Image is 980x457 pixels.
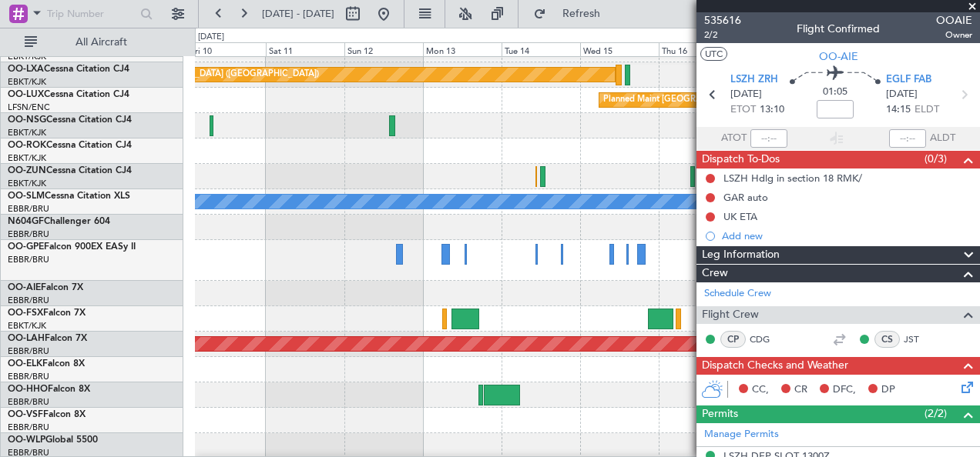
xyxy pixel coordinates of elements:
span: All Aircraft [40,37,163,48]
span: Dispatch Checks and Weather [702,357,848,375]
span: ELDT [915,102,939,118]
a: OO-AIEFalcon 7X [8,283,83,292]
span: [DATE] - [DATE] [262,7,334,21]
a: Manage Permits [704,427,779,442]
span: OO-NSG [8,115,46,125]
span: OO-WLP [8,435,45,445]
span: OO-LAH [8,334,45,343]
a: OO-LXACessna Citation CJ4 [8,65,129,74]
div: Mon 13 [423,42,502,56]
span: Crew [702,265,728,282]
span: LSZH ZRH [730,72,778,88]
div: [DATE] [198,31,224,44]
span: DP [881,382,895,398]
a: EBKT/KJK [8,178,46,189]
span: (2/2) [925,405,947,422]
a: EBKT/KJK [8,76,46,88]
div: LSZH Hdlg in section 18 RMK/ [723,172,862,185]
span: EGLF FAB [886,72,931,88]
button: Refresh [526,2,619,26]
a: OO-FSXFalcon 7X [8,309,86,318]
span: 14:15 [886,102,911,118]
span: OO-AIE [819,48,858,65]
a: EBKT/KJK [8,152,46,164]
span: [DATE] [886,87,918,102]
div: GAR auto [723,191,768,204]
a: OO-GPEFalcon 900EX EASy II [8,242,136,252]
a: LFSN/ENC [8,102,50,113]
div: Fri 10 [187,42,266,56]
span: ATOT [721,131,747,146]
a: OO-LAHFalcon 7X [8,334,87,343]
span: DFC, [833,382,856,398]
div: Add new [722,229,972,242]
a: OO-ELKFalcon 8X [8,359,85,369]
a: OO-HHOFalcon 8X [8,385,90,394]
div: CS [874,331,900,348]
a: EBKT/KJK [8,51,46,62]
span: OO-LXA [8,65,44,74]
a: OO-LUXCessna Citation CJ4 [8,90,129,99]
span: Leg Information [702,246,780,264]
a: EBBR/BRU [8,371,49,382]
div: Planned Maint [GEOGRAPHIC_DATA] ([GEOGRAPHIC_DATA]) [76,63,319,86]
div: Sun 12 [344,42,423,56]
span: Dispatch To-Dos [702,151,780,168]
span: OO-FSX [8,309,43,318]
a: OO-WLPGlobal 5500 [8,435,98,445]
span: OO-ZUN [8,166,46,175]
span: OO-GPE [8,242,44,252]
a: OO-VSFFalcon 8X [8,410,86,419]
div: Sat 11 [266,42,344,56]
span: ALDT [930,131,955,146]
div: Planned Maint [GEOGRAPHIC_DATA] ([GEOGRAPHIC_DATA] National) [603,88,882,112]
span: OO-VSF [8,410,43,419]
a: EBBR/BRU [8,396,49,408]
span: OO-SLM [8,192,45,201]
span: CC, [752,382,769,398]
a: EBBR/BRU [8,203,49,215]
input: --:-- [750,129,787,148]
a: OO-SLMCessna Citation XLS [8,192,130,201]
a: JST [904,332,938,346]
div: Thu 16 [659,42,737,56]
span: N604GF [8,217,44,226]
span: Permits [702,405,738,423]
span: OO-ELK [8,359,42,369]
span: OO-HHO [8,385,48,394]
a: EBBR/BRU [8,422,49,433]
a: Schedule Crew [704,286,771,302]
a: EBBR/BRU [8,345,49,357]
span: OO-AIE [8,283,41,292]
input: Trip Number [47,2,136,25]
span: CR [794,382,807,398]
span: Owner [936,28,972,42]
span: Flight Crew [702,306,759,324]
div: Wed 15 [580,42,659,56]
div: Tue 14 [502,42,580,56]
a: EBKT/KJK [8,320,46,332]
span: 535616 [704,12,741,28]
a: CDG [750,332,784,346]
a: OO-NSGCessna Citation CJ4 [8,115,132,125]
div: UK ETA [723,210,757,223]
button: All Aircraft [17,30,167,55]
span: OOAIE [936,12,972,28]
span: 2/2 [704,28,741,42]
a: EBKT/KJK [8,127,46,138]
a: EBBR/BRU [8,228,49,240]
a: N604GFChallenger 604 [8,217,110,226]
a: EBBR/BRU [8,295,49,306]
span: 01:05 [823,85,847,100]
div: CP [720,331,746,348]
span: (0/3) [925,151,947,167]
a: OO-ROKCessna Citation CJ4 [8,141,132,150]
a: EBBR/BRU [8,254,49,265]
span: OO-ROK [8,141,46,150]
div: Flight Confirmed [797,21,880,37]
a: OO-ZUNCessna Citation CJ4 [8,166,132,175]
span: ETOT [730,102,756,118]
span: 13:10 [760,102,784,118]
span: Refresh [549,8,614,19]
button: UTC [700,47,727,61]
